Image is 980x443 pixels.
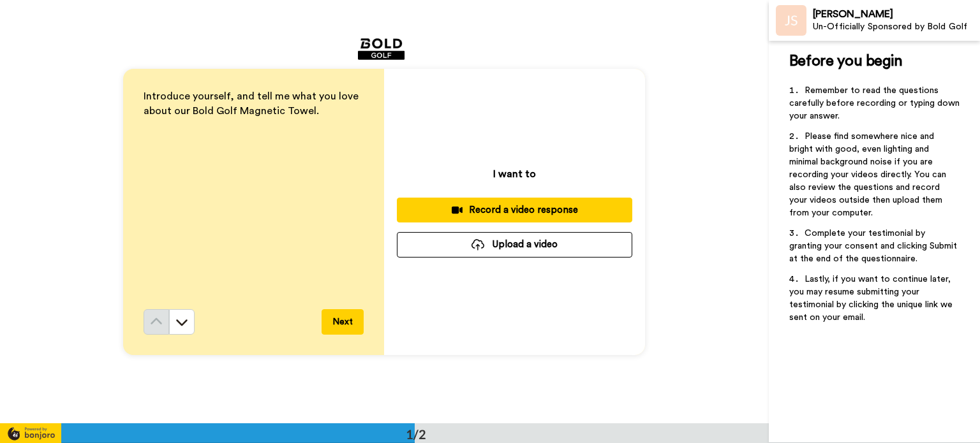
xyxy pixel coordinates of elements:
span: Please find somewhere nice and bright with good, even lighting and minimal background noise if yo... [789,132,949,217]
span: Complete your testimonial by granting your consent and clicking Submit at the end of the question... [789,229,960,263]
span: Remember to read the questions carefully before recording or typing down your answer. [789,86,962,120]
button: Upload a video [397,232,632,257]
span: Introduce yourself, and tell me what you love about our Bold Golf Magnetic Towel. [144,91,361,116]
span: Lastly, if you want to continue later, you may resume submitting your testimonial by clicking the... [789,275,955,322]
div: [PERSON_NAME] [813,8,979,20]
div: Record a video response [407,203,622,217]
div: Un-Officially Sponsored by Bold Golf [813,22,979,33]
span: Before you begin [789,54,902,69]
img: Profile Image [776,5,806,36]
div: 1/2 [385,425,447,443]
p: I want to [493,166,536,182]
button: Record a video response [397,198,632,222]
button: Next [322,309,364,335]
